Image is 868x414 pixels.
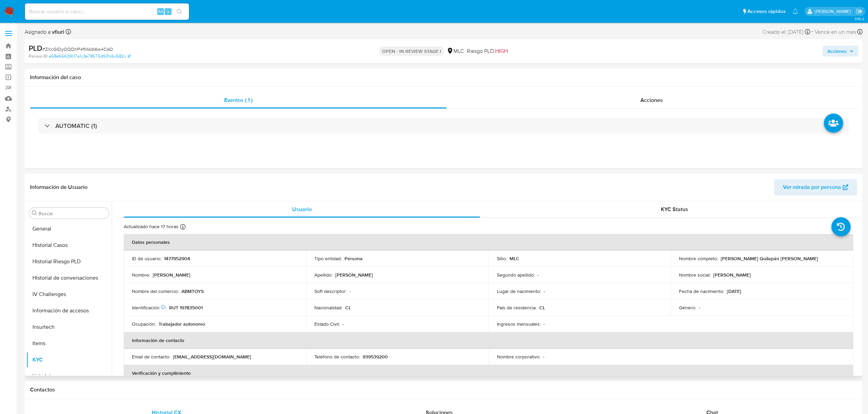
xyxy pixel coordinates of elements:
[26,221,112,237] button: General
[640,96,663,104] span: Acciones
[26,253,112,270] button: Historial Riesgo PLD
[747,8,786,15] span: Accesos rápidos
[30,184,87,191] h1: Información de Usuario
[49,53,131,59] a: e58e6663907a1c3e78575d931c6c582c
[679,305,696,311] p: Género :
[51,28,64,36] b: vfiuri
[497,305,537,311] p: País de residencia :
[132,321,156,327] p: Ocupación :
[363,354,388,360] p: 939539200
[55,122,97,130] h3: AUTOMATIC (1)
[159,321,205,327] p: Trabajador autonomo
[224,96,253,104] span: Eventos ( 1 )
[721,255,818,262] p: [PERSON_NAME] Quilapán [PERSON_NAME]
[26,270,112,286] button: Historial de conversaciones
[544,288,545,294] p: -
[497,321,541,327] p: Ingresos mensuales :
[124,332,853,349] th: Información de contacto
[783,179,841,195] span: Ver mirada por persona
[827,46,847,57] span: Acciones
[30,386,857,393] h1: Contactos
[762,27,810,36] div: Creado el: [DATE]
[25,7,189,16] input: Buscar usuario o caso...
[713,272,751,278] p: [PERSON_NAME]
[349,288,351,294] p: -
[124,365,853,381] th: Verificación y cumplimiento
[539,305,545,311] p: CL
[661,205,688,213] span: KYC Status
[538,272,539,278] p: -
[314,288,347,294] p: Soft descriptor :
[679,272,710,278] p: Nombre social :
[29,43,42,54] b: PLD
[181,288,204,294] p: ABMTOYS
[26,302,112,319] button: Información de accesos
[467,47,508,55] span: Riesgo PLD:
[510,255,519,262] p: MLC
[153,272,190,278] p: [PERSON_NAME]
[774,179,857,195] button: Ver mirada por persona
[173,354,251,360] p: [EMAIL_ADDRESS][DOMAIN_NAME]
[172,7,186,16] button: search-icon
[42,46,113,53] span: # ZXcGIDyOQDhP4fMAIb6w4CAO
[727,288,741,294] p: [DATE]
[26,368,112,384] button: Lista Interna
[679,255,718,262] p: Nombre completo :
[447,47,464,55] div: MLC
[124,223,178,230] p: Actualizado hace 17 horas
[812,27,813,36] span: -
[132,354,170,360] p: Email de contacto :
[158,8,163,15] span: Alt
[26,237,112,253] button: Historial Casos
[823,46,858,57] button: Acciones
[25,28,64,36] span: Asignado a
[543,354,544,360] p: -
[856,8,863,15] a: Salir
[26,352,112,368] button: KYC
[497,255,507,262] p: Sitio :
[314,255,342,262] p: Tipo entidad :
[314,354,360,360] p: Teléfono de contacto :
[26,319,112,335] button: Insurtech
[314,305,342,311] p: Nacionalidad :
[497,272,535,278] p: Segundo apellido :
[132,305,166,311] p: Identificación :
[169,305,203,311] p: RUT 197835001
[132,255,161,262] p: ID de usuario :
[132,288,179,294] p: Nombre del comercio :
[164,255,190,262] p: 1477952904
[32,210,37,216] button: Buscar
[132,272,150,278] p: Nombre :
[379,46,444,56] p: OPEN - IN REVIEW STAGE I
[39,210,106,217] input: Buscar
[26,286,112,302] button: IV Challenges
[124,234,853,250] th: Datos personales
[815,8,853,15] p: valentina.fiuri@mercadolibre.com
[167,8,169,15] span: s
[38,118,849,134] div: AUTOMATIC (1)
[314,321,340,327] p: Estado Civil :
[699,305,700,311] p: -
[679,288,724,294] p: Fecha de nacimiento :
[815,28,856,36] span: Vence en un mes
[30,74,857,81] h1: Información del caso
[344,255,363,262] p: Persona
[292,205,312,213] span: Usuario
[497,288,541,294] p: Lugar de nacimiento :
[314,272,333,278] p: Apellido :
[335,272,373,278] p: [PERSON_NAME]
[29,53,48,59] b: Person ID
[543,321,545,327] p: -
[497,354,540,360] p: Nombre corporativo :
[26,335,112,352] button: Items
[495,47,508,55] span: HIGH
[345,305,351,311] p: CL
[792,9,798,14] a: Notificaciones
[342,321,344,327] p: -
